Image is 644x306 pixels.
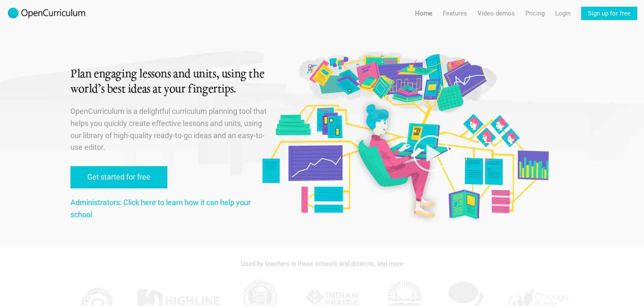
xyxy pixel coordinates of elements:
[478,7,515,20] a: Video demos
[555,7,571,20] a: Login
[70,67,268,97] h1: Plan engaging lessons and units, using the world’s best ideas at your fingertips.
[70,105,268,154] p: OpenCurriculum is a delightful curriculum planning tool that helps you quickly create effective l...
[70,255,574,273] div: Used by teachers in these schools and districts, and more
[415,7,432,20] a: Home
[70,198,251,219] a: Administrators: Click here to learn how it can help your school
[581,7,637,20] a: Sign up for free
[259,50,551,222] img: Original illustration by Malisa Suchanya, Oakland, CA (malisasuchanya.com)
[443,7,467,20] a: Features
[70,166,167,188] a: Get started for free
[7,7,86,20] img: 2017-logo-m.png
[525,7,545,20] a: Pricing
